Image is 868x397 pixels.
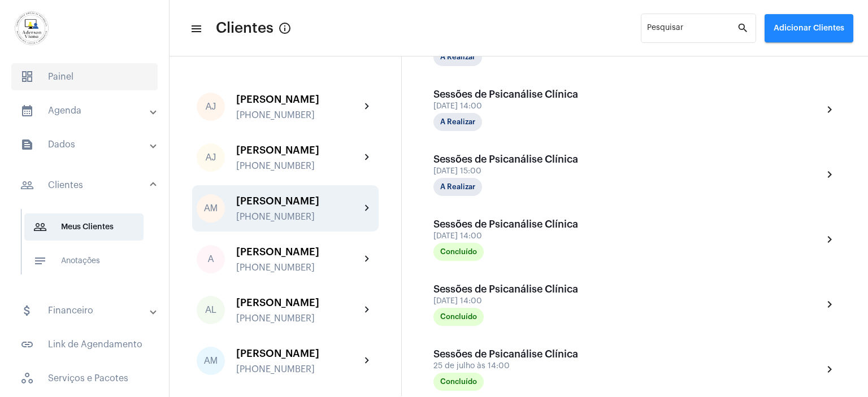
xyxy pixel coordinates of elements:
[433,219,578,230] div: Sessões de Psicanálise Clínica
[216,19,274,37] span: Clientes
[7,131,169,158] mat-expansion-panel-header: sidenav iconDados
[433,102,578,111] div: [DATE] 14:00
[9,6,54,51] img: d7e3195d-0907-1efa-a796-b593d293ae59.png
[361,252,374,266] mat-icon: chevron_right
[433,178,482,196] mat-chip: A Realizar
[197,347,225,375] div: AM
[274,17,296,40] button: Button that displays a tooltip when focused or hovered over
[433,373,484,391] mat-chip: Concluído
[433,283,578,295] div: Sessões de Psicanálise Clínica
[433,348,578,360] div: Sessões de Psicanálise Clínica
[236,313,361,324] div: [PHONE_NUMBER]
[197,245,225,273] div: A
[361,100,374,114] mat-icon: chevron_right
[7,167,169,203] mat-expansion-panel-header: sidenav iconClientes
[190,22,201,36] mat-icon: sidenav icon
[433,362,578,370] div: 25 de julho às 14:00
[774,24,844,32] span: Adicionar Clientes
[823,103,836,116] mat-icon: chevron_right
[433,154,578,165] div: Sessões de Psicanálise Clínica
[433,232,578,241] div: [DATE] 14:00
[20,70,34,84] span: sidenav icon
[236,110,361,120] div: [PHONE_NUMBER]
[823,233,836,246] mat-icon: chevron_right
[20,372,34,385] span: sidenav icon
[433,167,578,176] div: [DATE] 15:00
[361,303,374,317] mat-icon: chevron_right
[20,138,34,151] mat-icon: sidenav icon
[11,365,158,392] span: Serviços e Pacotes
[24,247,144,274] span: Anotações
[20,304,151,317] mat-panel-title: Financeiro
[33,254,47,268] mat-icon: sidenav icon
[236,212,361,222] div: [PHONE_NUMBER]
[433,89,578,100] div: Sessões de Psicanálise Clínica
[823,168,836,181] mat-icon: chevron_right
[823,298,836,311] mat-icon: chevron_right
[20,178,151,192] mat-panel-title: Clientes
[433,297,578,306] div: [DATE] 14:00
[20,138,151,151] mat-panel-title: Dados
[433,243,484,261] mat-chip: Concluído
[197,296,225,324] div: AL
[20,338,34,351] mat-icon: sidenav icon
[433,113,482,131] mat-chip: A Realizar
[236,161,361,171] div: [PHONE_NUMBER]
[11,331,158,358] span: Link de Agendamento
[647,26,737,35] input: Pesquisar
[20,104,151,117] mat-panel-title: Agenda
[236,348,361,359] div: [PERSON_NAME]
[20,178,34,192] mat-icon: sidenav icon
[737,21,750,35] mat-icon: search
[278,21,292,35] mat-icon: Button that displays a tooltip when focused or hovered over
[361,202,374,215] mat-icon: chevron_right
[20,104,34,117] mat-icon: sidenav icon
[33,220,47,234] mat-icon: sidenav icon
[197,143,225,172] div: AJ
[20,304,34,317] mat-icon: sidenav icon
[197,194,225,223] div: AM
[7,297,169,324] mat-expansion-panel-header: sidenav iconFinanceiro
[236,195,361,207] div: [PERSON_NAME]
[433,308,484,326] mat-chip: Concluído
[236,246,361,258] div: [PERSON_NAME]
[24,213,144,241] span: Meus Clientes
[823,363,836,376] mat-icon: chevron_right
[236,145,361,156] div: [PERSON_NAME]
[765,14,853,42] button: Adicionar Clientes
[236,94,361,105] div: [PERSON_NAME]
[197,93,225,121] div: AJ
[361,151,374,164] mat-icon: chevron_right
[433,48,482,66] mat-chip: A Realizar
[7,203,169,290] div: sidenav iconClientes
[361,354,374,368] mat-icon: chevron_right
[236,263,361,273] div: [PHONE_NUMBER]
[236,364,361,374] div: [PHONE_NUMBER]
[11,63,158,90] span: Painel
[7,97,169,124] mat-expansion-panel-header: sidenav iconAgenda
[236,297,361,308] div: [PERSON_NAME]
